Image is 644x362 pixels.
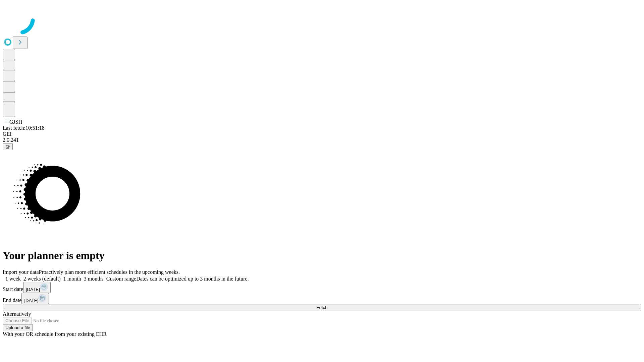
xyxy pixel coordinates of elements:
[23,276,61,282] span: 2 weeks (default)
[3,311,31,317] span: Alternatively
[3,331,107,337] span: With your OR schedule from your existing EHR
[26,287,40,292] span: [DATE]
[106,276,136,282] span: Custom range
[5,276,21,282] span: 1 week
[3,249,641,262] h1: Your planner is empty
[84,276,104,282] span: 3 months
[9,119,22,125] span: GJSH
[3,143,13,150] button: @
[3,304,641,311] button: Fetch
[63,276,81,282] span: 1 month
[39,269,180,275] span: Proactively plan more efficient schedules in the upcoming weeks.
[3,282,641,293] div: Start date
[3,269,39,275] span: Import your data
[24,298,38,303] span: [DATE]
[136,276,249,282] span: Dates can be optimized up to 3 months in the future.
[23,282,51,293] button: [DATE]
[3,125,45,131] span: Last fetch: 10:51:18
[3,137,641,143] div: 2.0.241
[3,324,33,331] button: Upload a file
[5,144,10,149] span: @
[316,305,327,310] span: Fetch
[3,131,641,137] div: GEI
[21,293,49,304] button: [DATE]
[3,293,641,304] div: End date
